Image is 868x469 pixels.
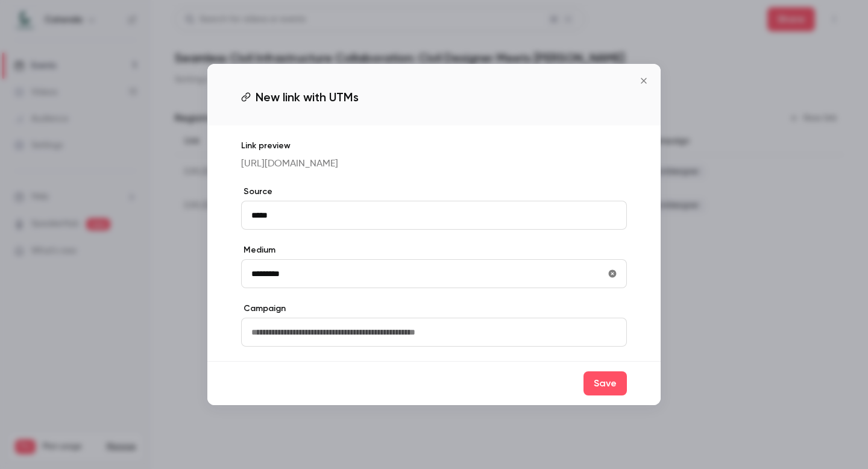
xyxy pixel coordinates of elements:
[256,88,359,106] span: New link with UTMs
[241,186,627,198] label: Source
[632,69,656,93] button: Close
[241,140,627,152] p: Link preview
[603,264,622,283] button: utmMedium
[583,371,627,395] button: Save
[241,303,627,315] label: Campaign
[241,157,627,171] p: [URL][DOMAIN_NAME]
[241,244,627,256] label: Medium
